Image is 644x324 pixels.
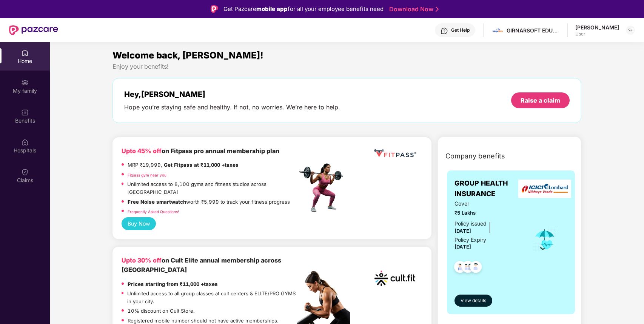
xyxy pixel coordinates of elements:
[467,259,485,277] img: svg+xml;base64,PHN2ZyB4bWxucz0iaHR0cDovL3d3dy53My5vcmcvMjAwMC9zdmciIHdpZHRoPSI0OC45NDMiIGhlaWdodD...
[211,5,218,13] img: Logo
[575,24,619,31] div: [PERSON_NAME]
[372,146,418,160] img: fppp.png
[122,256,281,273] b: on Cult Elite annual membership across [GEOGRAPHIC_DATA]
[128,209,179,214] a: Frequently Asked Questions!
[627,27,633,33] img: svg+xml;base64,PHN2ZyBpZD0iRHJvcGRvd24tMzJ4MzIiIHhtbG5zPSJodHRwOi8vd3d3LnczLm9yZy8yMDAwL3N2ZyIgd2...
[521,96,560,104] div: Raise a claim
[454,178,522,200] span: GROUP HEALTH INSURANCE
[507,27,559,34] div: GIRNARSOFT EDUCATION SERVICES PRIVATE LIMITED
[127,180,297,196] p: Unlimited access to 8,100 gyms and fitness studios across [GEOGRAPHIC_DATA]
[454,220,487,228] div: Policy issued
[454,209,522,217] span: ₹5 Lakhs
[454,200,522,208] span: Cover
[441,27,448,35] img: svg+xml;base64,PHN2ZyBpZD0iSGVscC0zMngzMiIgeG1sbnM9Imh0dHA6Ly93d3cudzMub3JnLzIwMDAvc3ZnIiB3aWR0aD...
[124,90,340,99] div: Hey, [PERSON_NAME]
[492,25,503,36] img: cd%20colored%20full%20logo%20(1).png
[454,244,471,250] span: [DATE]
[122,147,279,155] b: on Fitpass pro annual membership plan
[128,281,218,287] strong: Prices starting from ₹11,000 +taxes
[21,168,29,176] img: svg+xml;base64,PHN2ZyBpZD0iQ2xhaW0iIHhtbG5zPSJodHRwOi8vd3d3LnczLm9yZy8yMDAwL3N2ZyIgd2lkdGg9IjIwIi...
[372,256,418,301] img: cult.png
[164,162,239,168] strong: Get Fitpass at ₹11,000 +taxes
[128,307,195,315] p: 10% discount on Cult Store.
[459,259,477,277] img: svg+xml;base64,PHN2ZyB4bWxucz0iaHR0cDovL3d3dy53My5vcmcvMjAwMC9zdmciIHdpZHRoPSI0OC45MTUiIGhlaWdodD...
[518,180,571,198] img: insurerLogo
[223,5,384,14] div: Get Pazcare for all your employee benefits need
[451,259,469,277] img: svg+xml;base64,PHN2ZyB4bWxucz0iaHR0cDovL3d3dy53My5vcmcvMjAwMC9zdmciIHdpZHRoPSI0OC45NDMiIGhlaWdodD...
[21,49,29,57] img: svg+xml;base64,PHN2ZyBpZD0iSG9tZSIgeG1sbnM9Imh0dHA6Ly93d3cudzMub3JnLzIwMDAvc3ZnIiB3aWR0aD0iMjAiIG...
[9,25,58,35] img: New Pazcare Logo
[451,27,470,33] div: Get Help
[122,256,162,264] b: Upto 30% off
[256,5,288,12] strong: mobile app
[127,290,297,305] p: Unlimited access to all group classes at cult centers & ELITE/PRO GYMS in your city.
[454,228,471,234] span: [DATE]
[21,79,29,86] img: svg+xml;base64,PHN2ZyB3aWR0aD0iMjAiIGhlaWdodD0iMjAiIHZpZXdCb3g9IjAgMCAyMCAyMCIgZmlsbD0ibm9uZSIgeG...
[112,63,582,71] div: Enjoy your benefits!
[533,227,557,252] img: icon
[575,31,619,37] div: User
[454,295,492,307] button: View details
[436,5,439,13] img: Stroke
[128,162,162,168] del: MRP ₹19,999,
[21,138,29,146] img: svg+xml;base64,PHN2ZyBpZD0iSG9zcGl0YWxzIiB4bWxucz0iaHR0cDovL3d3dy53My5vcmcvMjAwMC9zdmciIHdpZHRoPS...
[128,199,186,205] strong: Free Noise smartwatch
[122,147,162,155] b: Upto 45% off
[112,50,263,61] span: Welcome back, [PERSON_NAME]!
[128,173,166,177] a: Fitpass gym near you
[389,5,436,13] a: Download Now
[297,161,350,214] img: fpp.png
[461,297,486,304] span: View details
[128,198,290,206] p: worth ₹5,999 to track your fitness progress
[124,103,340,111] div: Hope you’re staying safe and healthy. If not, no worries. We’re here to help.
[122,217,156,230] button: Buy Now
[445,151,505,161] span: Company benefits
[454,236,486,244] div: Policy Expiry
[21,109,29,116] img: svg+xml;base64,PHN2ZyBpZD0iQmVuZWZpdHMiIHhtbG5zPSJodHRwOi8vd3d3LnczLm9yZy8yMDAwL3N2ZyIgd2lkdGg9Ij...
